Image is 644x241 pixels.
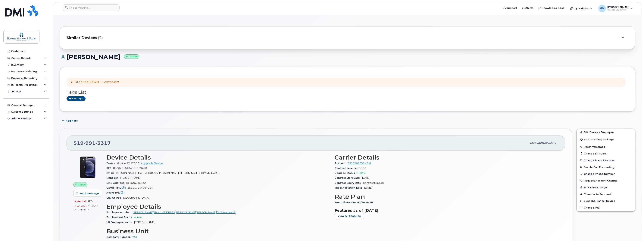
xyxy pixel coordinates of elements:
[98,35,103,41] span: (2)
[106,191,126,194] span: Active IMEI
[106,182,126,184] span: MAC Address
[577,129,635,136] a: Edit Device / Employee
[547,142,556,144] span: [DATE]
[76,156,99,178] img: iPhone_12.jpg
[338,214,361,218] span: View All Features
[67,96,86,101] a: Add tags
[106,203,330,210] h3: Employee Details
[133,211,236,214] a: [PERSON_NAME][EMAIL_ADDRESS][PERSON_NAME][PERSON_NAME][DOMAIN_NAME]
[577,197,635,204] button: Suspend/Cancel Device
[577,143,635,150] button: Reset Voicemail
[577,170,635,177] button: Change Phone Number
[78,183,86,186] span: Active
[73,140,111,146] span: 519
[584,166,614,168] span: Enable Call Forwarding
[126,182,146,184] span: 8c7aaa2be832
[74,80,84,84] span: Order
[530,142,547,144] span: Last updated
[84,140,95,146] span: 991
[127,186,153,189] span: 355917844797924
[577,191,635,197] button: Transfer to Personal
[95,140,111,146] span: 3317
[104,80,119,84] em: cancelled
[335,208,558,213] h3: Features as of [DATE]
[60,117,81,124] button: Add Note
[335,154,558,161] h3: Carrier Details
[106,172,116,174] span: Email
[577,164,635,170] button: Enable Call Forwarding
[335,201,375,204] span: Smartshare Plus 90/10GB 36
[67,90,628,95] h3: Tags List
[113,167,147,169] span: 89302610104361109420
[577,150,635,157] button: Change SIM Card
[67,35,97,41] span: Similar Devices
[73,205,99,211] span: included this month
[335,167,359,169] span: Contract balance
[73,190,102,197] button: Send Message
[106,221,134,224] span: HR Employee Name
[106,167,113,169] span: SIM
[66,119,78,123] span: Add Note
[141,162,163,165] a: + Upgrade Device
[85,200,93,203] span: used
[120,176,140,179] span: [PERSON_NAME]
[116,172,219,174] span: [PERSON_NAME][EMAIL_ADDRESS][PERSON_NAME][PERSON_NAME][DOMAIN_NAME]
[335,172,357,174] span: Upgrade Status
[73,205,85,208] span: 10.00 GB
[123,196,149,199] span: [GEOGRAPHIC_DATA]
[126,191,129,194] span: —
[361,176,370,179] span: [DATE]
[580,138,614,142] span: Add Roaming Package
[106,154,330,161] h3: Device Details
[335,162,348,165] span: Account
[100,80,119,84] span: —
[134,221,155,224] span: [PERSON_NAME]
[363,182,384,184] span: Contract Expired
[577,177,635,184] button: Request Account Change
[132,236,137,238] a: 751
[106,211,133,214] span: Employee number
[584,200,615,202] span: Suspend/Cancel Device
[335,176,361,179] span: Contract Start Date
[335,193,558,200] h3: Rate Plan
[364,186,372,189] span: [DATE]
[106,176,120,179] span: Manager
[335,213,364,219] button: View All Features
[106,228,330,235] h3: Business Unit
[577,184,635,191] button: Block Data Usage
[73,200,85,203] span: 15.68 GB
[117,162,139,165] span: iPhone 12 128GB
[335,186,364,189] span: Initial Activation Date
[124,54,139,59] small: Active
[357,172,366,174] span: Eligible
[577,204,635,211] button: Change IMEI
[359,167,366,169] span: $0.00
[106,196,123,199] span: City Of Use
[106,216,134,219] span: Employment Status
[106,162,117,165] span: Device
[79,192,99,195] span: Send Message
[84,80,99,84] a: #300328
[106,186,127,189] span: Carrier IMEI
[335,182,363,184] span: Contract Expiry Date
[577,157,635,164] button: Change Plan / Features
[348,162,371,165] a: 0515969659 - Bell
[60,54,635,60] h1: [PERSON_NAME]
[577,136,635,143] button: Add Roaming Package
[134,216,142,219] span: Active
[584,159,615,162] span: Change Plan / Features
[106,236,132,238] span: Company Number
